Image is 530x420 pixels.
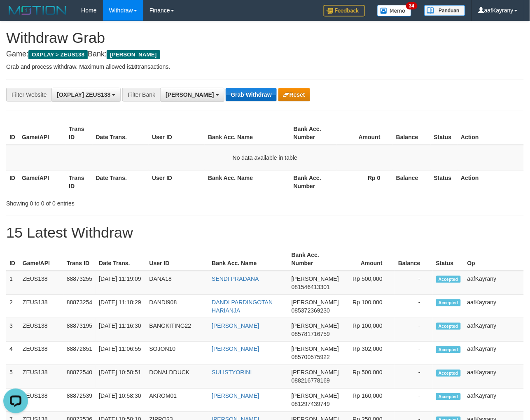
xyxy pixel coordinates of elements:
img: Feedback.jpg [324,5,365,16]
td: ZEUS138 [19,295,63,318]
div: Filter Bank [122,88,160,102]
th: Action [458,170,524,194]
th: Date Trans. [96,247,146,271]
td: ZEUS138 [19,271,63,295]
td: 3 [6,318,19,342]
a: SULISTYORINI [212,369,252,376]
span: 34 [406,2,417,9]
span: Copy 085700575922 to clipboard [292,354,330,361]
th: Bank Acc. Name [205,170,290,194]
th: Status [433,247,464,271]
td: ZEUS138 [19,318,63,342]
th: Bank Acc. Number [288,247,342,271]
th: ID [6,247,19,271]
td: - [395,318,433,342]
td: [DATE] 10:58:51 [96,365,146,389]
td: Rp 500,000 [342,365,395,389]
span: [PERSON_NAME] [166,91,214,98]
td: SOJON10 [146,342,209,365]
td: 88872539 [63,389,96,412]
td: 1 [6,271,19,295]
button: [PERSON_NAME] [160,88,224,102]
td: - [395,342,433,365]
span: [PERSON_NAME] [292,393,339,399]
td: DONALDDUCK [146,365,209,389]
td: Rp 100,000 [342,295,395,318]
th: Bank Acc. Name [208,247,288,271]
div: Showing 0 to 0 of 0 entries [6,196,215,208]
span: Accepted [436,276,461,283]
th: Amount [337,121,393,145]
th: Trans ID [65,121,92,145]
th: Bank Acc. Number [290,170,337,194]
th: Op [464,247,524,271]
th: User ID [149,121,205,145]
span: Accepted [436,299,461,306]
th: Date Trans. [93,170,149,194]
th: ID [6,121,19,145]
th: Balance [393,121,431,145]
h1: Withdraw Grab [6,30,524,46]
td: Rp 500,000 [342,271,395,295]
span: [OXPLAY] ZEUS138 [57,91,110,98]
th: ID [6,170,19,194]
td: ZEUS138 [19,365,63,389]
td: 2 [6,295,19,318]
td: - [395,295,433,318]
th: Rp 0 [337,170,393,194]
span: Copy 081546413301 to clipboard [292,284,330,290]
th: Balance [395,247,433,271]
span: Accepted [436,323,461,330]
td: DANDI908 [146,295,209,318]
span: [PERSON_NAME] [292,346,339,352]
td: [DATE] 11:19:09 [96,271,146,295]
td: 88873195 [63,318,96,342]
span: [PERSON_NAME] [292,369,339,376]
span: [PERSON_NAME] [292,322,339,329]
th: Game/API [19,170,65,194]
td: No data available in table [6,145,524,170]
th: Balance [393,170,431,194]
span: Copy 085781716759 to clipboard [292,331,330,337]
td: [DATE] 10:58:30 [96,389,146,412]
td: ZEUS138 [19,389,63,412]
span: [PERSON_NAME] [292,299,339,306]
h4: Game: Bank: [6,50,524,58]
th: Trans ID [63,247,96,271]
td: 88872540 [63,365,96,389]
span: [PERSON_NAME] [292,275,339,282]
span: Accepted [436,393,461,400]
a: DANDI PARDINGOTAN HARIANJA [212,299,273,314]
td: 88873254 [63,295,96,318]
td: 4 [6,342,19,365]
img: MOTION_logo.png [6,4,69,16]
strong: 10 [131,63,138,70]
td: - [395,271,433,295]
span: Accepted [436,346,461,353]
td: aafKayrany [464,365,524,389]
span: Accepted [436,370,461,377]
th: Action [458,121,524,145]
span: Copy 085372369230 to clipboard [292,307,330,314]
td: ZEUS138 [19,342,63,365]
a: [PERSON_NAME] [212,346,259,352]
span: Copy 081297439749 to clipboard [292,401,330,408]
td: Rp 160,000 [342,389,395,412]
th: Date Trans. [93,121,149,145]
img: panduan.png [424,5,465,16]
button: [OXPLAY] ZEUS138 [51,88,121,102]
h1: 15 Latest Withdraw [6,224,524,241]
th: Bank Acc. Number [290,121,337,145]
td: [DATE] 11:16:30 [96,318,146,342]
td: - [395,365,433,389]
th: Bank Acc. Name [205,121,290,145]
th: Amount [342,247,395,271]
button: Open LiveChat chat widget [3,3,28,28]
div: Filter Website [6,88,51,102]
img: Button%20Memo.svg [377,5,412,16]
th: User ID [149,170,205,194]
td: AKROM01 [146,389,209,412]
td: aafKayrany [464,342,524,365]
td: [DATE] 11:06:55 [96,342,146,365]
td: [DATE] 11:18:29 [96,295,146,318]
